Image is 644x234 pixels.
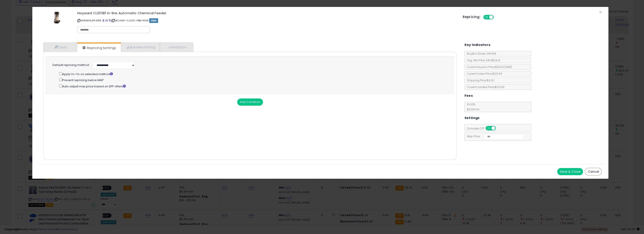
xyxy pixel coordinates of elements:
span: ( FBM ) [504,65,512,69]
img: 31QHCQeKgeL._SL60_.jpg [50,11,63,24]
div: Apply Yo-Yo on selected method [59,71,444,76]
label: Default repricing method: [53,63,90,67]
h5: Settings [464,115,479,121]
span: Shipping Price: $0.00 [465,78,494,82]
a: Your listing only [108,19,111,22]
span: 15.00 % [465,103,479,111]
span: Current Listed Price: $123.99 [465,72,502,76]
a: Business Pricing [121,43,160,52]
h5: Fees [464,93,473,99]
p: ASIN: B0DJPX381R | SKU: HAY-CL200-FBM-NEW [77,17,456,24]
span: Map Price: [465,134,524,138]
h5: Key Indicators [464,42,490,48]
span: $0.30 min [465,107,479,111]
a: Costs [44,43,77,52]
span: FBM [149,18,158,23]
div: Auto adjust max price based on SFP offers [59,84,444,88]
div: Prevent repricing below MAP [59,77,444,82]
h5: Repricing: [463,15,481,19]
button: Cancel [585,168,602,175]
a: All offer listings [105,19,108,22]
span: Current Buybox Price: [465,65,512,69]
button: Add Condition [237,99,263,106]
h3: Hayward CL200EF in-line Automatic Chemical Feeder [77,11,456,15]
span: Avg. Win Price 24h: $124.12 [465,58,500,62]
span: Current Landed Price: $123.99 [465,85,504,89]
a: BuyBox page [102,19,104,22]
span: OFF [495,126,502,130]
span: OFF [493,15,500,19]
span: ON [486,126,491,130]
button: Save & Close [557,168,583,175]
a: Analytics [160,43,193,52]
a: Repricing Settings [77,43,121,52]
span: Consider CPT: [465,127,502,130]
span: ON [484,15,489,19]
span: BuyBox Share 24h: 15% [465,52,496,55]
span: $126.13 [495,65,512,69]
span: × [599,9,602,15]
